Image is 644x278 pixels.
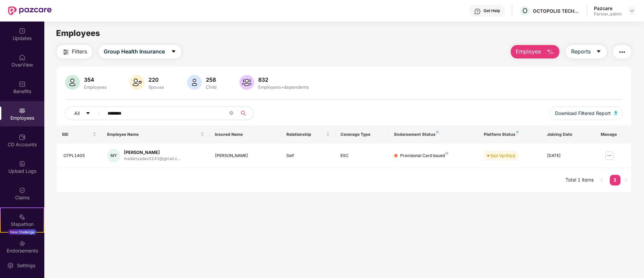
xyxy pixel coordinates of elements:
li: Previous Page [596,175,607,186]
th: Joining Date [542,125,595,144]
img: svg+xml;base64,PHN2ZyB4bWxucz0iaHR0cDovL3d3dy53My5vcmcvMjAwMC9zdmciIHhtbG5zOnhsaW5rPSJodHRwOi8vd3... [187,75,202,90]
li: 1 [610,175,620,186]
span: Employees [56,28,100,38]
div: Not Verified [491,152,515,159]
div: 354 [83,76,108,83]
img: svg+xml;base64,PHN2ZyB4bWxucz0iaHR0cDovL3d3dy53My5vcmcvMjAwMC9zdmciIHdpZHRoPSIyNCIgaGVpZ2h0PSIyNC... [62,48,70,56]
button: Group Health Insurancecaret-down [99,45,181,58]
img: New Pazcare Logo [8,6,52,15]
span: close-circle [229,111,233,115]
div: OCTOPOLIS TECHNOLOGIES PRIVATE LIMITED [533,8,580,14]
span: caret-down [171,49,176,55]
span: Download Filtered Report [555,110,611,117]
div: OTPL1405 [63,153,96,159]
button: search [237,107,254,120]
span: caret-down [596,49,601,55]
div: Platform Status [484,132,536,137]
img: svg+xml;base64,PHN2ZyBpZD0iRHJvcGRvd24tMzJ4MzIiIHhtbG5zPSJodHRwOi8vd3d3LnczLm9yZy8yMDAwL3N2ZyIgd2... [629,8,635,13]
th: Insured Name [210,125,281,144]
img: svg+xml;base64,PHN2ZyBpZD0iVXBsb2FkX0xvZ3MiIGRhdGEtbmFtZT0iVXBsb2FkIExvZ3MiIHhtbG5zPSJodHRwOi8vd3... [19,160,26,167]
div: Stepathon [1,221,44,228]
span: right [624,178,628,182]
div: [DATE] [547,153,590,159]
div: 220 [147,76,166,83]
span: close-circle [229,110,233,117]
span: left [600,178,604,182]
div: Employees+dependents [257,84,310,90]
span: caret-down [86,111,90,116]
div: Get Help [484,8,500,13]
span: Filters [72,47,87,56]
div: Self [286,153,329,159]
img: svg+xml;base64,PHN2ZyBpZD0iU2V0dGluZy0yMHgyMCIgeG1sbnM9Imh0dHA6Ly93d3cudzMub3JnLzIwMDAvc3ZnIiB3aW... [7,262,14,269]
img: svg+xml;base64,PHN2ZyB4bWxucz0iaHR0cDovL3d3dy53My5vcmcvMjAwMC9zdmciIHdpZHRoPSIyMSIgaGVpZ2h0PSIyMC... [19,213,26,220]
button: Reportscaret-down [566,45,606,58]
div: Employees [83,84,108,90]
div: [PERSON_NAME] [124,149,180,156]
img: svg+xml;base64,PHN2ZyBpZD0iSG9tZSIgeG1sbnM9Imh0dHA6Ly93d3cudzMub3JnLzIwMDAvc3ZnIiB3aWR0aD0iMjAiIG... [19,54,26,61]
img: svg+xml;base64,PHN2ZyB4bWxucz0iaHR0cDovL3d3dy53My5vcmcvMjAwMC9zdmciIHdpZHRoPSIyNCIgaGVpZ2h0PSIyNC... [618,48,626,56]
div: Endorsement Status [394,132,473,137]
th: EID [57,125,102,144]
img: svg+xml;base64,PHN2ZyB4bWxucz0iaHR0cDovL3d3dy53My5vcmcvMjAwMC9zdmciIHhtbG5zOnhsaW5rPSJodHRwOi8vd3... [239,75,254,90]
img: manageButton [604,150,615,161]
li: Total 1 items [565,175,594,186]
div: Pazcare [594,5,622,11]
th: Coverage Type [335,125,389,144]
img: svg+xml;base64,PHN2ZyB4bWxucz0iaHR0cDovL3d3dy53My5vcmcvMjAwMC9zdmciIHhtbG5zOnhsaW5rPSJodHRwOi8vd3... [65,75,80,90]
button: Allcaret-down [65,107,106,120]
div: Spouse [147,84,166,90]
th: Manage [595,125,631,144]
span: Relationship [286,132,324,137]
img: svg+xml;base64,PHN2ZyB4bWxucz0iaHR0cDovL3d3dy53My5vcmcvMjAwMC9zdmciIHdpZHRoPSI4IiBoZWlnaHQ9IjgiIH... [436,131,439,133]
img: svg+xml;base64,PHN2ZyBpZD0iRW5kb3JzZW1lbnRzIiB4bWxucz0iaHR0cDovL3d3dy53My5vcmcvMjAwMC9zdmciIHdpZH... [19,240,26,247]
button: Filters [57,45,92,58]
button: left [596,175,607,186]
div: Partner_admin [594,11,622,17]
div: Child [204,84,218,90]
div: Provisional Card Issued [400,153,448,159]
span: O [522,7,527,15]
img: svg+xml;base64,PHN2ZyBpZD0iVXBkYXRlZCIgeG1sbnM9Imh0dHA6Ly93d3cudzMub3JnLzIwMDAvc3ZnIiB3aWR0aD0iMj... [19,28,26,34]
img: svg+xml;base64,PHN2ZyB4bWxucz0iaHR0cDovL3d3dy53My5vcmcvMjAwMC9zdmciIHdpZHRoPSI4IiBoZWlnaHQ9IjgiIH... [446,152,448,155]
div: MY [107,149,121,162]
div: New Challenge [8,229,36,235]
span: EID [62,132,91,137]
div: 832 [257,76,310,83]
button: right [620,175,631,186]
div: madanyadav0143@gmail.c... [124,156,180,162]
button: Employee [511,45,559,58]
th: Employee Name [102,125,210,144]
img: svg+xml;base64,PHN2ZyBpZD0iQ2xhaW0iIHhtbG5zPSJodHRwOi8vd3d3LnczLm9yZy8yMDAwL3N2ZyIgd2lkdGg9IjIwIi... [19,187,26,194]
span: Employee Name [107,132,199,137]
img: svg+xml;base64,PHN2ZyBpZD0iSGVscC0zMngzMiIgeG1sbnM9Imh0dHA6Ly93d3cudzMub3JnLzIwMDAvc3ZnIiB3aWR0aD... [474,8,481,15]
div: [PERSON_NAME] [215,153,276,159]
span: search [237,111,250,116]
span: Employee [516,47,541,56]
span: All [74,110,80,117]
span: Reports [571,47,591,56]
img: svg+xml;base64,PHN2ZyBpZD0iQmVuZWZpdHMiIHhtbG5zPSJodHRwOi8vd3d3LnczLm9yZy8yMDAwL3N2ZyIgd2lkdGg9Ij... [19,81,26,87]
div: Settings [15,262,37,269]
div: 258 [204,76,218,83]
img: svg+xml;base64,PHN2ZyB4bWxucz0iaHR0cDovL3d3dy53My5vcmcvMjAwMC9zdmciIHhtbG5zOnhsaW5rPSJodHRwOi8vd3... [546,48,554,56]
li: Next Page [620,175,631,186]
th: Relationship [281,125,335,144]
img: svg+xml;base64,PHN2ZyB4bWxucz0iaHR0cDovL3d3dy53My5vcmcvMjAwMC9zdmciIHhtbG5zOnhsaW5rPSJodHRwOi8vd3... [130,75,144,90]
span: Group Health Insurance [104,47,165,56]
img: svg+xml;base64,PHN2ZyBpZD0iQ0RfQWNjb3VudHMiIGRhdGEtbmFtZT0iQ0QgQWNjb3VudHMiIHhtbG5zPSJodHRwOi8vd3... [19,134,26,141]
button: Download Filtered Report [550,107,623,120]
img: svg+xml;base64,PHN2ZyBpZD0iRW1wbG95ZWVzIiB4bWxucz0iaHR0cDovL3d3dy53My5vcmcvMjAwMC9zdmciIHdpZHRoPS... [19,107,26,114]
img: svg+xml;base64,PHN2ZyB4bWxucz0iaHR0cDovL3d3dy53My5vcmcvMjAwMC9zdmciIHdpZHRoPSI4IiBoZWlnaHQ9IjgiIH... [516,131,519,133]
img: svg+xml;base64,PHN2ZyB4bWxucz0iaHR0cDovL3d3dy53My5vcmcvMjAwMC9zdmciIHhtbG5zOnhsaW5rPSJodHRwOi8vd3... [614,111,617,115]
div: ESC [340,153,383,159]
a: 1 [610,175,620,185]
